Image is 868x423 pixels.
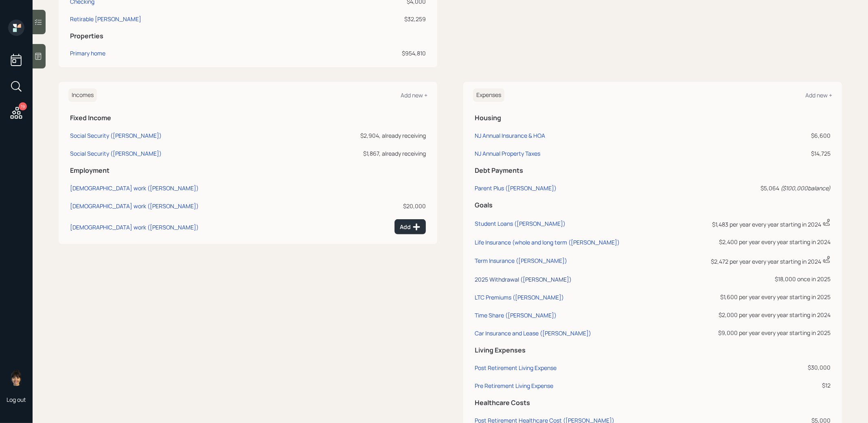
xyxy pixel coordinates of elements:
[475,399,831,407] h5: Healthcare Costs
[671,149,831,158] div: $14,725
[475,382,553,390] div: Pre Retirement Living Expense
[671,311,831,319] div: $2,000 per year every year starting in 2024
[671,184,831,192] div: $5,064
[671,218,831,229] div: $1,483 per year every year starting in 2024
[475,150,540,157] div: NJ Annual Property Taxes
[306,202,426,210] div: $20,000
[780,184,831,192] i: ( $100,000 balance)
[70,49,105,57] div: Primary home
[70,223,199,231] div: [DEMOGRAPHIC_DATA] work ([PERSON_NAME])
[306,131,426,140] div: $2,904, already receiving
[306,149,426,158] div: $1,867, already receiving
[475,329,591,337] div: Car Insurance and Lease ([PERSON_NAME])
[70,150,162,157] div: Social Security ([PERSON_NAME])
[475,364,557,372] div: Post Retirement Living Expense
[671,381,831,390] div: $12
[671,363,831,372] div: $30,000
[671,328,831,337] div: $9,000 per year every year starting in 2025
[475,275,572,283] div: 2025 Withdrawal ([PERSON_NAME])
[70,132,162,139] div: Social Security ([PERSON_NAME])
[475,257,567,264] div: Term Insurance ([PERSON_NAME])
[475,167,831,174] h5: Debt Payments
[333,49,426,57] div: $954,810
[475,220,566,227] div: Student Loans ([PERSON_NAME])
[70,15,141,23] div: Retirable [PERSON_NAME]
[70,184,199,192] div: [DEMOGRAPHIC_DATA] work ([PERSON_NAME])
[70,167,426,174] h5: Employment
[671,275,831,283] div: $18,000 once in 2025
[475,238,620,246] div: Life Insurance (whole and long term ([PERSON_NAME])
[805,91,832,99] div: Add new +
[475,201,831,209] h5: Goals
[395,219,426,234] button: Add
[70,32,426,40] h5: Properties
[475,346,831,354] h5: Living Expenses
[671,256,831,266] div: $2,472 per year every year starting in 2024
[70,114,426,122] h5: Fixed Income
[475,311,557,319] div: Time Share ([PERSON_NAME])
[671,131,831,140] div: $6,600
[475,184,557,192] div: Parent Plus ([PERSON_NAME])
[475,293,564,301] div: LTC Premiums ([PERSON_NAME])
[671,238,831,246] div: $2,400 per year every year starting in 2024
[401,91,427,99] div: Add new +
[473,88,504,102] h6: Expenses
[68,88,97,102] h6: Incomes
[19,102,27,110] div: 19
[671,293,831,301] div: $1,600 per year every year starting in 2025
[70,202,199,210] div: [DEMOGRAPHIC_DATA] work ([PERSON_NAME])
[333,15,426,23] div: $32,259
[7,396,26,403] div: Log out
[475,132,545,139] div: NJ Annual Insurance & HOA
[8,370,24,386] img: treva-nostdahl-headshot.png
[475,114,831,122] h5: Housing
[400,223,421,231] div: Add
